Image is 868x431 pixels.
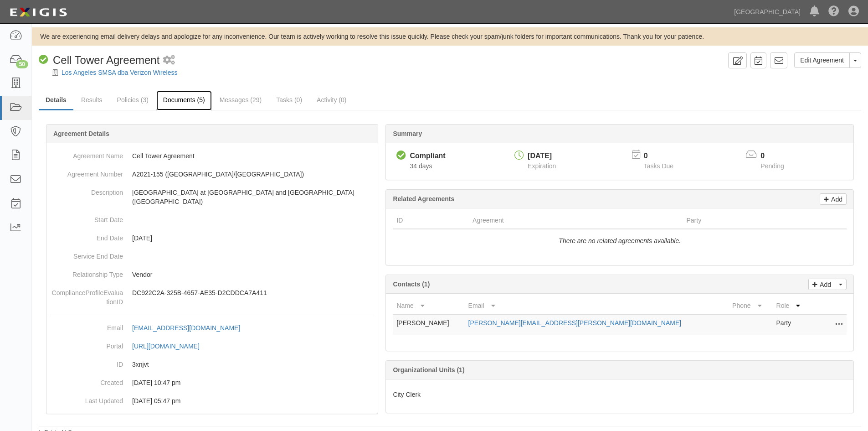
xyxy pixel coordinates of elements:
a: Policies (3) [110,91,155,109]
dt: Agreement Name [50,147,123,161]
span: City Clerk [393,391,421,398]
a: [GEOGRAPHIC_DATA] [729,3,805,21]
i: Compliant [39,55,48,65]
span: Cell Tower Agreement [53,54,159,66]
a: Details [39,91,73,110]
a: Documents (5) [156,91,212,110]
b: Agreement Details [53,130,109,137]
span: Expiration [528,162,556,170]
td: [PERSON_NAME] [393,314,464,335]
th: Party [683,212,806,229]
div: 50 [16,60,28,68]
dd: A2021-155 ([GEOGRAPHIC_DATA]/[GEOGRAPHIC_DATA]) [50,165,374,183]
dt: End Date [50,229,123,243]
b: Summary [393,130,422,137]
th: ID [393,212,469,229]
dt: Service End Date [50,247,123,261]
a: Add [820,193,847,205]
i: Help Center - Complianz [828,6,839,17]
dd: [DATE] 10:47 pm [50,374,374,392]
b: Organizational Units (1) [393,366,464,374]
dd: [DATE] 05:47 pm [50,392,374,410]
dt: Email [50,319,123,332]
p: 0 [644,151,685,161]
th: Agreement [469,212,683,229]
dt: Start Date [50,211,123,224]
p: 0 [760,151,795,161]
dd: Cell Tower Agreement [50,147,374,165]
img: logo-5460c22ac91f19d4615b14bd174203de0afe785f0fc80cf4dbbc73dc1793850b.png [7,4,70,21]
dt: Agreement Number [50,165,123,179]
dt: Description [50,183,123,197]
th: Name [393,297,464,314]
i: Compliant [396,151,406,161]
dd: Vendor [50,265,374,284]
dt: Portal [50,337,123,351]
th: Email [465,297,729,314]
div: Cell Tower Agreement [39,52,159,68]
th: Role [773,297,810,314]
a: [EMAIL_ADDRESS][DOMAIN_NAME] [132,324,250,332]
b: Related Agreements [393,195,454,203]
div: [EMAIL_ADDRESS][DOMAIN_NAME] [132,323,240,332]
a: Add [808,279,835,290]
a: [URL][DOMAIN_NAME] [132,343,210,350]
div: [DATE] [528,151,556,161]
p: [GEOGRAPHIC_DATA] at [GEOGRAPHIC_DATA] and [GEOGRAPHIC_DATA] ([GEOGRAPHIC_DATA]) [132,188,374,206]
dd: [DATE] [50,229,374,247]
span: Pending [760,162,784,170]
dt: Last Updated [50,392,123,405]
p: Add [829,194,842,204]
a: Edit Agreement [794,52,850,68]
dt: Created [50,374,123,387]
a: Results [74,91,109,109]
div: We are experiencing email delivery delays and apologize for any inconvenience. Our team is active... [32,32,868,41]
dt: Relationship Type [50,265,123,279]
a: Tasks (0) [269,91,309,109]
th: Phone [729,297,772,314]
a: Messages (29) [213,91,269,109]
i: There are no related agreements available. [559,237,681,244]
span: Since 07/10/2025 [410,162,432,170]
a: Activity (0) [310,91,353,109]
a: Los Angeles SMSA dba Verizon Wireless [62,69,177,76]
p: Add [817,279,831,290]
a: [PERSON_NAME][EMAIL_ADDRESS][PERSON_NAME][DOMAIN_NAME] [468,319,682,327]
td: Party [773,314,810,335]
dt: ComplianceProfileEvaluationID [50,284,123,306]
dt: ID [50,355,123,369]
span: Tasks Due [644,162,673,170]
div: Compliant [410,151,445,161]
dd: 3xnjvt [50,355,374,374]
b: Contacts (1) [393,280,430,288]
i: 2 scheduled workflows [163,56,175,65]
p: DC922C2A-325B-4657-AE35-D2CDDCA7A411 [132,288,374,297]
